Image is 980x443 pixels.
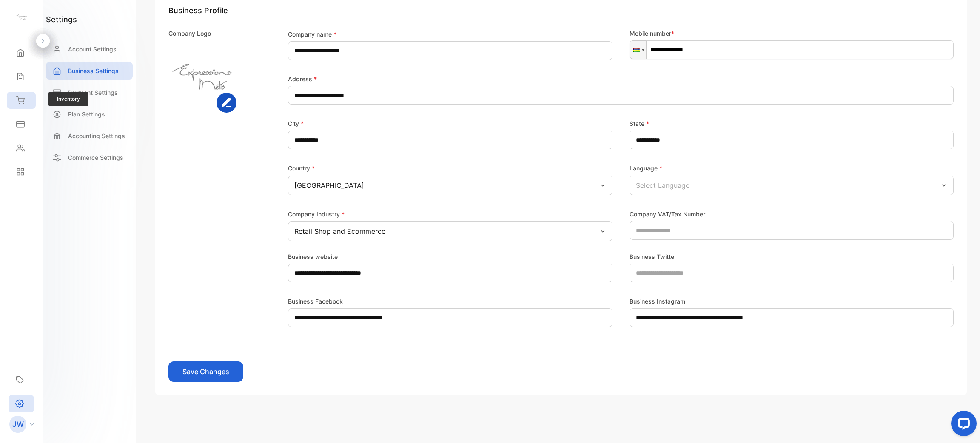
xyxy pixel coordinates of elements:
[168,45,236,113] img: https://vencrusme-beta-s3bucket.s3.amazonaws.com/businesslogos/61835d86-763e-4572-8c21-fcdd4f97c1...
[46,84,133,101] a: Payment Settings
[630,210,705,219] label: Company VAT/Tax Number
[168,361,243,382] button: Save Changes
[46,14,77,25] h1: settings
[630,119,649,128] label: State
[46,40,133,58] a: Account Settings
[630,29,954,38] p: Mobile number
[636,180,689,190] p: Select Language
[288,297,343,306] label: Business Facebook
[46,127,133,145] a: Accounting Settings
[48,92,88,106] span: Inventory
[46,149,133,166] a: Commerce Settings
[68,88,118,97] p: Payment Settings
[68,131,125,140] p: Accounting Settings
[288,165,315,172] label: Country
[294,226,385,236] p: Retail Shop and Ecommerce
[294,180,364,190] p: [GEOGRAPHIC_DATA]
[630,165,662,172] label: Language
[944,407,980,443] iframe: LiveChat chat widget
[168,29,211,38] p: Company Logo
[46,62,133,80] a: Business Settings
[288,252,338,261] label: Business website
[288,119,304,128] label: City
[12,419,24,430] p: JW
[630,297,685,306] label: Business Instagram
[288,210,345,218] label: Company Industry
[68,66,119,75] p: Business Settings
[288,74,317,83] label: Address
[68,153,123,162] p: Commerce Settings
[68,110,105,119] p: Plan Settings
[168,5,954,16] h1: Business Profile
[15,11,28,24] img: logo
[68,45,117,54] p: Account Settings
[288,30,336,39] label: Company name
[46,105,133,123] a: Plan Settings
[630,252,676,261] label: Business Twitter
[630,41,646,59] div: Mauritius: + 230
